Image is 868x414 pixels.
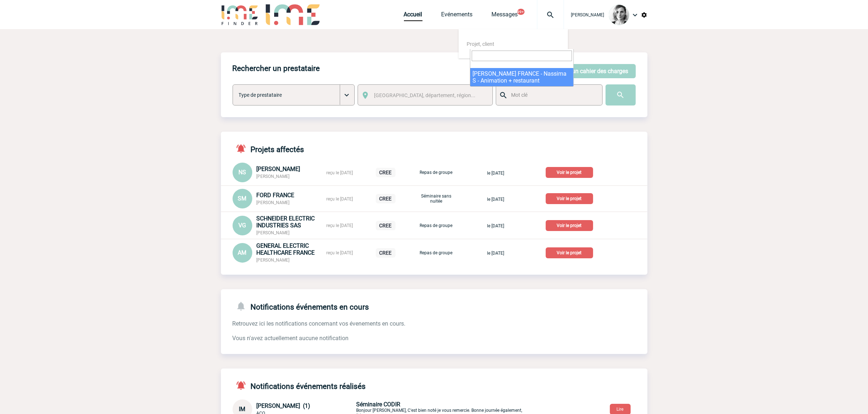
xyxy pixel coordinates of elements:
[327,223,353,228] span: reçu le [DATE]
[257,174,290,179] span: [PERSON_NAME]
[239,406,246,413] span: IM
[571,12,604,17] span: [PERSON_NAME]
[357,401,401,408] span: Séminaire CODIR
[546,220,593,231] p: Voir le projet
[404,11,423,21] a: Accueil
[238,222,246,229] span: VG
[546,249,596,256] a: Voir le projet
[233,335,349,342] span: Vous n'avez actuellement aucune notification
[546,167,593,178] p: Voir le projet
[418,223,455,228] p: Repas de groupe
[233,301,369,311] h4: Notifications événements en cours
[509,90,596,100] input: Mot clé
[418,250,455,255] p: Repas de groupe
[233,320,406,327] span: Retrouvez ici les notifications concernant vos évenements en cours.
[233,380,366,391] h4: Notifications événements réalisés
[546,168,596,175] a: Voir le projet
[257,200,290,205] span: [PERSON_NAME]
[257,258,290,263] span: [PERSON_NAME]
[492,11,518,21] a: Messages
[374,92,475,98] span: [GEOGRAPHIC_DATA], département, région...
[238,249,247,256] span: AM
[236,301,251,311] img: notifications-24-px-g.png
[327,196,353,202] span: reçu le [DATE]
[546,193,593,204] p: Voir le projet
[376,194,396,203] p: CREE
[233,143,304,154] h4: Projets affectés
[487,223,504,228] span: le [DATE]
[546,247,593,258] p: Voir le projet
[257,215,315,229] span: SCHNEIDER ELECTRIC INDUSTRIES SAS
[487,171,504,176] span: le [DATE]
[376,221,396,230] p: CREE
[257,242,315,256] span: GENERAL ELECTRIC HEALTHCARE FRANCE
[441,11,473,21] a: Evénements
[238,195,247,202] span: SM
[221,4,259,25] img: IME-Finder
[487,251,504,256] span: le [DATE]
[517,9,525,15] button: 99+
[233,405,528,412] a: IM [PERSON_NAME] (1) ACO Séminaire CODIRBonjour [PERSON_NAME], C'est bien noté je vous remercie. ...
[546,222,596,228] a: Voir le projet
[236,143,251,154] img: notifications-active-24-px-r.png
[233,64,320,73] h4: Rechercher un prestataire
[418,194,455,204] p: Séminaire sans nuitée
[376,248,396,258] p: CREE
[609,5,629,25] img: 103019-1.png
[257,230,290,235] span: [PERSON_NAME]
[257,192,295,199] span: FORD FRANCE
[604,405,637,412] a: Lire
[376,168,396,177] p: CREE
[606,84,636,106] input: Submit
[467,41,495,47] span: Projet, client
[236,380,251,391] img: notifications-active-24-px-r.png
[487,197,504,202] span: le [DATE]
[238,169,246,176] span: NS
[327,170,353,175] span: reçu le [DATE]
[418,170,455,175] p: Repas de groupe
[470,68,573,86] li: [PERSON_NAME] FRANCE - Nassima S - Animation + restaurant
[546,195,596,202] a: Voir le projet
[257,402,311,409] span: [PERSON_NAME] (1)
[257,166,300,172] span: [PERSON_NAME]
[327,250,353,255] span: reçu le [DATE]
